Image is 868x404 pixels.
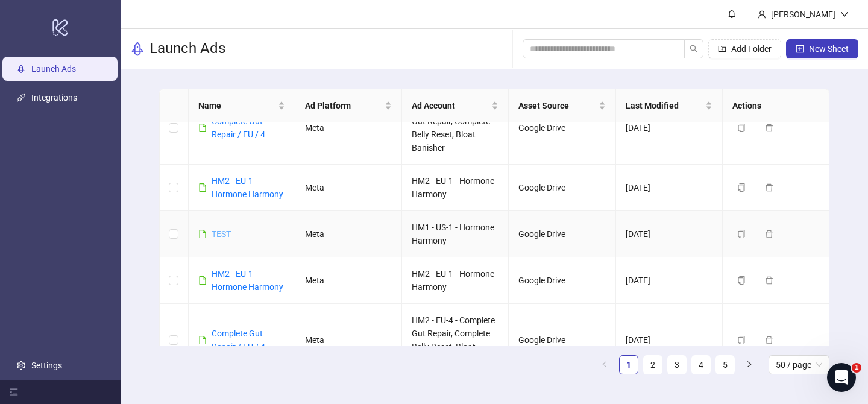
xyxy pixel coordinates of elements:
[616,304,723,377] td: [DATE]
[715,355,735,374] li: 5
[619,355,638,374] li: 1
[737,230,746,238] span: copy
[31,361,62,370] a: Settings
[737,124,746,132] span: copy
[852,363,861,373] span: 1
[765,183,773,192] span: delete
[708,39,781,58] button: Add Folder
[616,165,723,211] td: [DATE]
[31,93,77,103] a: Integrations
[509,304,615,377] td: Google Drive
[643,355,662,374] li: 2
[691,355,711,374] li: 4
[690,45,698,53] span: search
[509,89,615,122] th: Asset Source
[295,304,402,377] td: Meta
[616,257,723,304] td: [DATE]
[769,355,829,374] div: Page Size
[746,361,753,368] span: right
[616,92,723,165] td: [DATE]
[295,89,402,122] th: Ad Platform
[402,304,509,377] td: HM2 - EU-4 - Complete Gut Repair, Complete Belly Reset, Bloat Banisher
[766,8,840,21] div: [PERSON_NAME]
[716,356,734,374] a: 5
[626,99,703,112] span: Last Modified
[198,276,207,285] span: file
[130,42,145,56] span: rocket
[827,363,856,392] iframe: Intercom live chat
[402,211,509,257] td: HM1 - US-1 - Hormone Harmony
[740,355,759,374] button: right
[692,356,710,374] a: 4
[786,39,858,58] button: New Sheet
[198,99,275,112] span: Name
[402,92,509,165] td: HM2 - EU-4 - Complete Gut Repair, Complete Belly Reset, Bloat Banisher
[198,183,207,192] span: file
[518,99,596,112] span: Asset Source
[740,355,759,374] li: Next Page
[601,361,608,368] span: left
[10,388,18,396] span: menu-fold
[198,336,207,344] span: file
[198,124,207,132] span: file
[595,355,614,374] button: left
[737,276,746,285] span: copy
[189,89,295,122] th: Name
[616,89,723,122] th: Last Modified
[212,229,231,239] a: TEST
[305,99,382,112] span: Ad Platform
[737,183,746,192] span: copy
[595,355,614,374] li: Previous Page
[212,329,265,352] a: Complete Gut Repair / EU / 4
[509,257,615,304] td: Google Drive
[776,356,822,374] span: 50 / page
[758,10,766,19] span: user
[765,230,773,238] span: delete
[212,269,283,292] a: HM2 - EU-1 - Hormone Harmony
[149,39,225,58] h3: Launch Ads
[765,276,773,285] span: delete
[644,356,662,374] a: 2
[809,44,849,54] span: New Sheet
[295,257,402,304] td: Meta
[402,257,509,304] td: HM2 - EU-1 - Hormone Harmony
[198,230,207,238] span: file
[728,10,736,18] span: bell
[723,89,829,122] th: Actions
[796,45,804,53] span: plus-square
[616,211,723,257] td: [DATE]
[295,92,402,165] td: Meta
[212,176,283,199] a: HM2 - EU-1 - Hormone Harmony
[402,165,509,211] td: HM2 - EU-1 - Hormone Harmony
[737,336,746,344] span: copy
[509,165,615,211] td: Google Drive
[731,44,772,54] span: Add Folder
[402,89,509,122] th: Ad Account
[31,64,76,74] a: Launch Ads
[509,211,615,257] td: Google Drive
[295,211,402,257] td: Meta
[718,45,726,53] span: folder-add
[412,99,489,112] span: Ad Account
[765,336,773,344] span: delete
[620,356,638,374] a: 1
[840,10,849,19] span: down
[668,356,686,374] a: 3
[667,355,687,374] li: 3
[765,124,773,132] span: delete
[295,165,402,211] td: Meta
[509,92,615,165] td: Google Drive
